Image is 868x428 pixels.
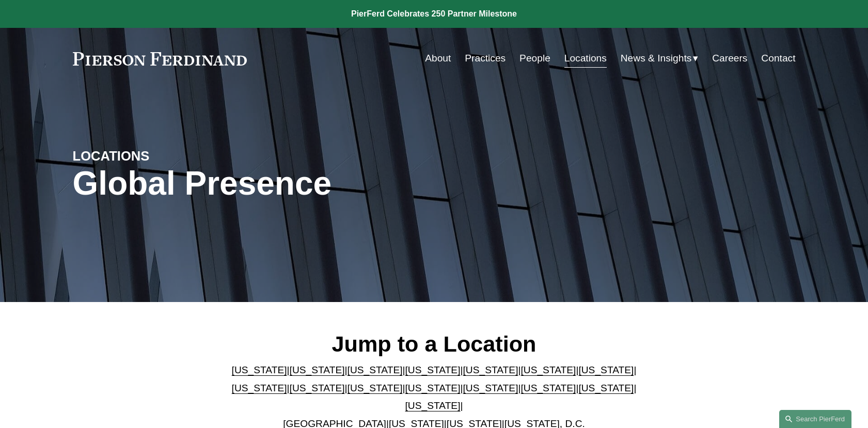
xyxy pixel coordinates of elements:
[290,383,345,393] a: [US_STATE]
[519,49,550,68] a: People
[564,49,607,68] a: Locations
[621,50,692,68] span: News & Insights
[232,364,287,375] a: [US_STATE]
[348,383,403,393] a: [US_STATE]
[578,364,634,375] a: [US_STATE]
[779,410,851,428] a: Search this site
[463,364,518,375] a: [US_STATE]
[232,383,287,393] a: [US_STATE]
[465,49,506,68] a: Practices
[578,383,634,393] a: [US_STATE]
[425,49,451,68] a: About
[463,383,518,393] a: [US_STATE]
[520,364,576,375] a: [US_STATE]
[405,383,461,393] a: [US_STATE]
[712,49,747,68] a: Careers
[405,400,461,411] a: [US_STATE]
[73,165,555,202] h1: Global Presence
[520,383,576,393] a: [US_STATE]
[405,364,461,375] a: [US_STATE]
[223,330,645,357] h2: Jump to a Location
[73,148,254,164] h4: LOCATIONS
[290,364,345,375] a: [US_STATE]
[621,49,699,68] a: folder dropdown
[348,364,403,375] a: [US_STATE]
[761,49,795,68] a: Contact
